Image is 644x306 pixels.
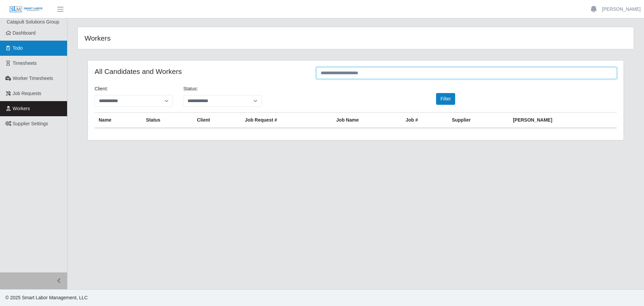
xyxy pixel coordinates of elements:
[241,113,332,128] th: Job Request #
[401,113,448,128] th: Job #
[7,19,59,25] span: Catapult Solutions Group
[142,113,193,128] th: Status
[95,113,142,128] th: Name
[448,113,509,128] th: Supplier
[332,113,402,128] th: Job Name
[13,60,37,66] span: Timesheets
[95,85,108,92] label: Client:
[95,67,306,76] h4: All Candidates and Workers
[193,113,241,128] th: Client
[13,30,36,36] span: Dashboard
[85,34,305,42] h4: Workers
[13,91,42,96] span: Job Requests
[13,106,30,111] span: Workers
[5,295,88,300] span: © 2025 Smart Labor Management, LLC
[436,93,455,105] button: Filter
[509,113,617,128] th: [PERSON_NAME]
[13,121,48,126] span: Supplier Settings
[602,6,641,13] a: [PERSON_NAME]
[9,6,43,13] img: SLM Logo
[183,85,198,92] label: Status:
[13,45,23,51] span: Todo
[13,76,53,81] span: Worker Timesheets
